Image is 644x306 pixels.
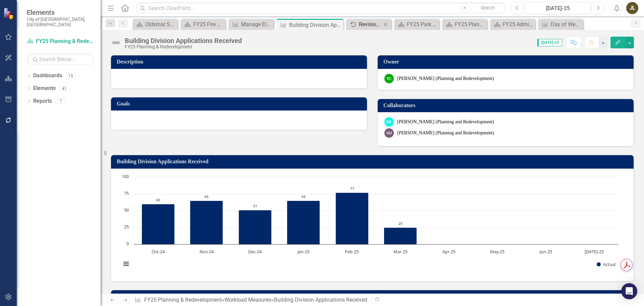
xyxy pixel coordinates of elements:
img: ClearPoint Strategy [3,7,15,20]
text: Jun-25 [539,249,552,255]
div: Manage Elements [241,20,272,29]
text: [DATE]-25 [585,249,604,255]
div: » » [135,296,367,304]
path: Mar-25, 25. Actual. [384,227,417,244]
img: Not Defined [111,37,121,48]
text: 51 [253,204,257,208]
h3: Owner [383,59,630,65]
div: FY25 Park & Rec - Strategic Plan [407,20,438,29]
button: [DATE]-25 [526,2,590,14]
div: MC [384,117,394,127]
div: 41 [59,86,70,91]
a: Revision History [348,20,381,29]
div: FY25 Planning & Redevelopment - Strategic Plan [455,20,486,29]
a: FY25 Planning & Redevelopment [27,38,94,45]
text: Oct-24 [152,249,165,255]
button: Search [471,3,504,13]
text: 100 [122,173,129,179]
div: FY25 Fire Rescue - Strategic Plan [193,20,224,29]
text: Nov-24 [200,249,214,255]
text: 25 [124,224,129,230]
text: 65 [205,194,209,199]
div: Open Intercom Messenger [621,283,637,299]
div: FY25 Admin Services - Strategic Plan [503,20,534,29]
a: FY25 Admin Services - Strategic Plan [492,20,534,29]
text: May-25 [490,249,504,255]
text: 50 [124,207,129,213]
div: TC [384,74,394,83]
div: [PERSON_NAME] (Planning and Redevelopment) [397,119,494,125]
button: Show Actual [597,261,615,267]
div: [PERSON_NAME] (Planning and Redevelopment) [397,75,494,82]
a: FY25 Fire Rescue - Strategic Plan [182,20,224,29]
text: Dec-24 [248,249,262,255]
div: MJ [384,128,394,138]
path: Oct-24, 60. Actual. [142,204,175,244]
text: 75 [124,190,129,196]
a: Elements [33,85,56,92]
text: Mar-25 [393,249,408,255]
text: Jan-25 [297,249,310,255]
div: Oldsmar Strategy Plan [145,20,176,29]
div: [DATE]-25 [528,4,588,12]
path: Feb-25, 77. Actual. [336,192,369,244]
h3: Description [117,59,364,65]
div: Building Division Applications Received [125,37,242,44]
a: Workload Measures [224,297,271,303]
div: [PERSON_NAME] (Planning and Redevelopment) [397,130,494,136]
span: [DATE]-25 [537,39,562,46]
span: Search [481,5,495,10]
path: Jan-25, 65. Actual. [287,201,320,244]
div: Chart. Highcharts interactive chart. [118,174,627,274]
div: FY25 Planning & Redevelopment [125,44,242,49]
button: View chart menu, Chart [121,259,131,269]
text: 60 [156,198,160,202]
text: Feb-25 [345,249,359,255]
h3: Goals [117,101,364,107]
div: Building Division Applications Received [274,297,367,303]
path: Nov-24, 65. Actual. [190,201,223,244]
div: Day of Week Call Concurrency [551,20,582,29]
h3: Workload Measures Data [117,294,400,300]
path: Dec-24, 51. Actual. [239,210,272,244]
svg: Interactive chart [118,174,622,274]
input: Search Below... [27,53,94,65]
text: 65 [302,194,306,199]
input: Search ClearPoint... [136,2,506,14]
a: FY25 Planning & Redevelopment - Strategic Plan [444,20,486,29]
a: Reports [33,97,52,105]
small: City of [GEOGRAPHIC_DATA], [GEOGRAPHIC_DATA] [27,16,94,28]
h3: Collaborators [383,102,630,108]
text: 0 [126,241,129,247]
a: Day of Week Call Concurrency [540,20,582,29]
a: Oldsmar Strategy Plan [134,20,176,29]
button: JL [626,2,638,14]
a: FY25 Park & Rec - Strategic Plan [396,20,438,29]
div: 19 [65,73,76,79]
text: 77 [350,186,354,191]
a: FY25 Planning & Redevelopment [144,297,222,303]
h3: Building Division Applications Received [117,159,630,165]
text: Apr-25 [442,249,455,255]
text: 25 [398,221,402,226]
div: Building Division Applications Received [289,21,342,29]
span: Elements [27,8,94,16]
div: 7 [55,98,66,104]
a: Dashboards [33,72,62,80]
a: Manage Elements [230,20,272,29]
div: Revision History [359,20,381,29]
